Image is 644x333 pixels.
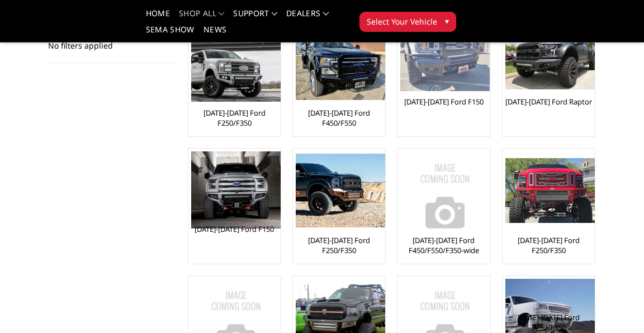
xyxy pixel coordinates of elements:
a: Dealers [286,9,329,26]
img: No Image [400,151,490,241]
a: Support [233,9,277,26]
a: [DATE]-[DATE] Ford F250/F350 [505,312,592,332]
a: News [203,26,226,42]
span: ▾ [445,15,449,27]
a: [DATE]-[DATE] Ford F150 [404,97,484,107]
a: shop all [179,9,224,26]
a: No Image [400,151,487,230]
a: SEMA Show [146,26,195,42]
span: Select Your Vehicle [367,16,437,27]
a: [DATE]-[DATE] Ford F450/F550/F350-wide [400,235,487,255]
a: Home [146,9,170,26]
a: [DATE]-[DATE] Ford F250/F350 [505,235,592,255]
button: Select Your Vehicle [359,12,456,32]
a: [DATE]-[DATE] Ford Raptor [505,97,592,107]
a: [DATE]-[DATE] Ford F450/F550 [296,108,382,128]
a: [DATE]-[DATE] Ford F250/F350 [191,108,278,128]
a: [DATE]-[DATE] Ford F150 [195,224,274,234]
a: [DATE]-[DATE] Ford F250/F350 [296,235,382,255]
